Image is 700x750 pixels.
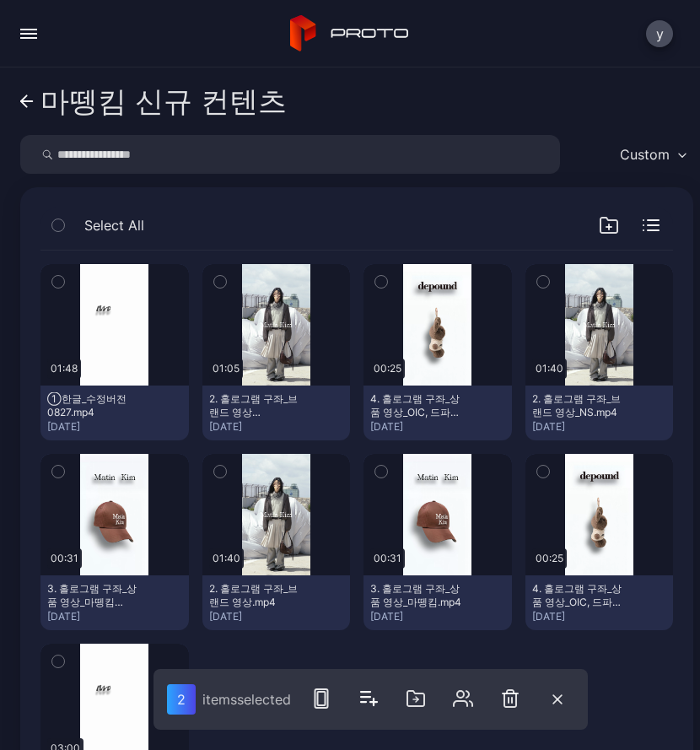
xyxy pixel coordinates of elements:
div: [DATE] [370,610,505,623]
div: Custom [620,146,670,163]
div: [DATE] [370,420,505,434]
button: 2. 홀로그램 구좌_브랜드 영상.mp4[DATE] [202,575,351,630]
div: [DATE] [47,420,182,434]
div: 4. 홀로그램 구좌_상품 영상_OIC, 드파운드.mp4 [532,582,625,609]
div: [DATE] [532,420,667,434]
button: y [646,20,673,47]
div: [DATE] [47,610,182,623]
div: [DATE] [209,610,344,623]
button: 4. 홀로그램 구좌_상품 영상_OIC, 드파운드_NS.mp4[DATE] [363,386,512,440]
div: 2 [167,684,196,715]
a: 마뗑킴 신규 컨텐츠 [20,81,287,121]
div: 3. 홀로그램 구좌_상품 영상_마뗑킴_NS.mp4 [47,582,140,609]
button: 3. 홀로그램 구좌_상품 영상_마뗑킴.mp4[DATE] [363,575,512,630]
div: 2. 홀로그램 구좌_브랜드 영상_NS_del.mp4 [209,392,302,419]
div: item s selected [202,691,291,708]
div: 4. 홀로그램 구좌_상품 영상_OIC, 드파운드_NS.mp4 [370,392,463,419]
div: 2. 홀로그램 구좌_브랜드 영상.mp4 [209,582,302,609]
div: [DATE] [532,610,667,623]
div: [DATE] [209,420,344,434]
button: 4. 홀로그램 구좌_상품 영상_OIC, 드파운드.mp4[DATE] [525,575,674,630]
button: 2. 홀로그램 구좌_브랜드 영상_NS_del.mp4[DATE] [202,386,351,440]
button: 2. 홀로그램 구좌_브랜드 영상_NS.mp4[DATE] [525,386,674,440]
div: 마뗑킴 신규 컨텐츠 [40,85,287,117]
div: ①한글_수정버전0827.mp4 [47,392,140,419]
span: Select All [84,215,144,235]
button: 3. 홀로그램 구좌_상품 영상_마뗑킴_NS.mp4[DATE] [40,575,189,630]
button: ①한글_수정버전0827.mp4[DATE] [40,386,189,440]
div: 2. 홀로그램 구좌_브랜드 영상_NS.mp4 [532,392,625,419]
div: 3. 홀로그램 구좌_상품 영상_마뗑킴.mp4 [370,582,463,609]
button: Custom [611,135,693,174]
